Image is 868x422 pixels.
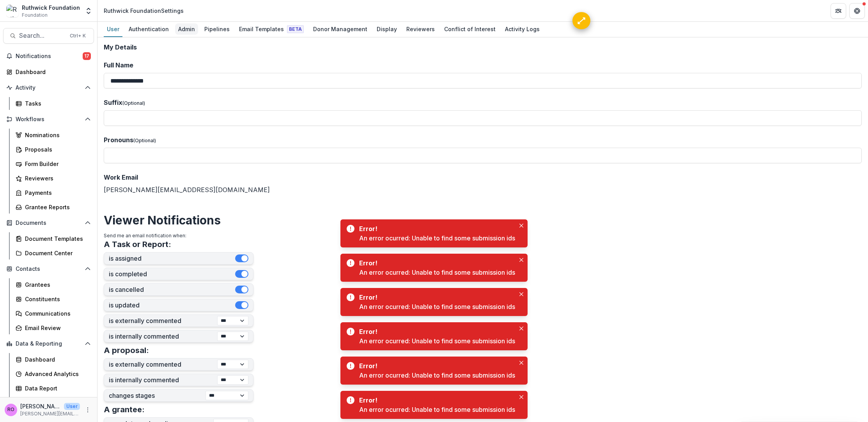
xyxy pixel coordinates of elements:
[109,392,205,399] label: changes stages
[359,258,512,268] div: Error!
[104,213,862,227] h2: Viewer Notifications
[104,405,145,414] h3: A grantee:
[831,3,846,19] button: Partners
[359,396,512,405] div: Error!
[287,25,304,33] span: Beta
[126,23,172,35] div: Authentication
[310,23,370,35] div: Donor Management
[122,100,145,106] span: (Optional)
[25,131,88,139] div: Nominations
[12,278,94,291] a: Grantees
[12,321,94,334] a: Email Review
[83,405,92,415] button: More
[25,295,88,303] div: Constituents
[133,138,156,143] span: (Optional)
[109,317,217,325] label: is externally commented
[3,263,94,275] button: Open Contacts
[16,341,81,347] span: Data & Reporting
[109,333,217,340] label: is internally commented
[109,255,235,262] label: is assigned
[104,173,862,194] div: [PERSON_NAME][EMAIL_ADDRESS][DOMAIN_NAME]
[236,23,307,35] div: Email Templates
[12,293,94,305] a: Constituents
[12,172,94,185] a: Reviewers
[25,281,88,289] div: Grantees
[25,249,88,257] div: Document Center
[3,113,94,125] button: Open Workflows
[374,23,400,35] div: Display
[25,203,88,211] div: Grantee Reports
[25,174,88,182] div: Reviewers
[83,3,94,19] button: Open entity switcher
[109,286,235,293] label: is cancelled
[201,23,233,35] div: Pipelines
[16,266,81,272] span: Contacts
[502,23,543,35] div: Activity Logs
[441,23,499,35] div: Conflict of Interest
[16,53,83,60] span: Notifications
[517,324,526,333] button: Close
[359,224,512,233] div: Error!
[403,22,438,37] a: Reviewers
[517,290,526,299] button: Close
[25,370,88,378] div: Advanced Analytics
[12,307,94,320] a: Communications
[359,302,515,311] div: An error ocurred: Unable to find some submission ids
[16,68,88,76] div: Dashboard
[22,12,48,19] span: Foundation
[19,32,65,39] span: Search...
[236,22,307,37] a: Email Templates Beta
[126,22,172,37] a: Authentication
[22,4,80,12] div: Ruthwick Foundation
[310,22,370,37] a: Donor Management
[104,23,122,35] div: User
[25,99,88,108] div: Tasks
[201,22,233,37] a: Pipelines
[12,186,94,199] a: Payments
[12,232,94,245] a: Document Templates
[3,217,94,229] button: Open Documents
[25,160,88,168] div: Form Builder
[101,5,187,16] nav: breadcrumb
[109,302,235,309] label: is updated
[3,50,94,62] button: Notifications17
[12,367,94,380] a: Advanced Analytics
[104,173,138,181] span: Work Email
[441,22,499,37] a: Conflict of Interest
[517,221,526,230] button: Close
[3,81,94,94] button: Open Activity
[359,233,515,243] div: An error ocurred: Unable to find some submission ids
[12,353,94,366] a: Dashboard
[359,293,512,302] div: Error!
[12,201,94,214] a: Grantee Reports
[12,97,94,110] a: Tasks
[104,61,133,69] span: Full Name
[109,361,217,368] label: is externally commented
[68,32,87,40] div: Ctrl + K
[104,346,149,355] h3: A proposal:
[3,337,94,350] button: Open Data & Reporting
[25,189,88,197] div: Payments
[64,403,80,410] p: User
[104,136,133,144] span: Pronouns
[16,116,81,123] span: Workflows
[359,327,512,336] div: Error!
[20,402,61,410] p: [PERSON_NAME]
[12,247,94,260] a: Document Center
[359,371,515,380] div: An error ocurred: Unable to find some submission ids
[175,22,198,37] a: Admin
[359,336,515,346] div: An error ocurred: Unable to find some submission ids
[20,410,80,417] p: [PERSON_NAME][EMAIL_ADDRESS][DOMAIN_NAME]
[16,85,81,91] span: Activity
[12,129,94,141] a: Nominations
[359,405,515,414] div: An error ocurred: Unable to find some submission ids
[16,220,81,226] span: Documents
[25,324,88,332] div: Email Review
[502,22,543,37] a: Activity Logs
[25,355,88,364] div: Dashboard
[359,268,515,277] div: An error ocurred: Unable to find some submission ids
[574,13,588,28] div: ⟷
[3,65,94,78] a: Dashboard
[104,99,122,106] span: Suffix
[403,23,438,35] div: Reviewers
